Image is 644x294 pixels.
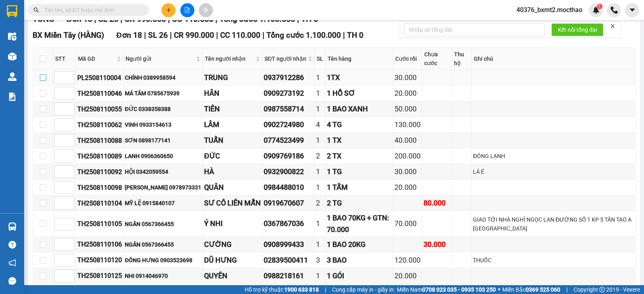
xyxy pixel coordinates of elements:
[316,166,324,177] div: 1
[203,70,262,86] td: TRUNG
[394,166,421,177] div: 30.000
[316,182,324,193] div: 1
[170,31,172,40] span: |
[394,150,421,162] div: 200.000
[394,72,421,83] div: 30.000
[204,119,261,130] div: LÂM
[144,31,146,40] span: |
[77,88,122,99] div: TH2508110046
[203,211,262,237] td: Ý NHI
[394,255,421,266] div: 120.000
[77,120,122,130] div: TH2508110062
[558,25,597,34] span: Kết nối tổng đài
[315,48,326,70] th: SL
[264,135,313,146] div: 0774523499
[76,101,124,117] td: TH2508110055
[220,31,260,40] span: CC 110.000
[204,72,261,83] div: TRUNG
[204,103,261,115] div: TIÊN
[264,166,313,177] div: 0932900822
[473,167,634,176] div: LÁ É
[327,135,392,146] div: 1 TX
[77,167,122,177] div: TH2508110092
[203,101,262,117] td: TIÊN
[8,241,16,249] span: question-circle
[262,195,315,211] td: 0919670607
[394,88,421,99] div: 20.000
[332,285,395,294] span: Cung cấp máy in - giấy in:
[394,119,421,130] div: 130.000
[262,101,315,117] td: 0987558714
[397,285,496,294] span: Miền Nam
[125,167,201,176] div: HỘI 0342059554
[262,133,315,148] td: 0774523499
[77,73,122,83] div: PL2508110004
[204,150,261,162] div: ĐỨC
[597,4,603,9] sup: 1
[245,285,319,294] span: Hỗ trợ kỹ thuật:
[394,218,421,229] div: 70.000
[316,255,324,266] div: 3
[199,3,213,17] button: aim
[264,150,313,162] div: 0909769186
[76,195,124,211] td: TH2508110104
[125,120,201,129] div: VINH 0933154613
[76,211,124,237] td: TH2508110105
[125,89,201,98] div: MÁ TÂM 0785675939
[266,31,341,40] span: Tổng cước 1.100.000
[77,151,122,161] div: TH2508110089
[264,197,313,209] div: 0919670607
[264,255,313,266] div: 02839500411
[77,271,122,281] div: TH2508110125
[264,270,313,282] div: 0988218161
[284,286,319,293] strong: 1900 633 818
[327,197,392,209] div: 2 TG
[422,48,452,70] th: Chưa cước
[327,119,392,130] div: 4 TG
[203,148,262,164] td: ĐỨC
[203,7,208,13] span: aim
[125,73,201,82] div: CHÍNH 0389958594
[262,86,315,101] td: 0909273192
[76,133,124,148] td: TH2508110088
[125,240,201,249] div: NGÂN 0567366455
[423,197,450,209] div: 80.000
[125,220,201,228] div: NGÂN 0567366455
[599,287,605,292] span: copyright
[148,31,168,40] span: SL 26
[203,237,262,253] td: CƯỜNG
[203,164,262,180] td: HÀ
[264,218,313,229] div: 0367867036
[116,31,142,40] span: Đơn 18
[452,48,472,70] th: Thu hộ
[203,253,262,268] td: DŨ HƯNG
[125,271,201,280] div: NHI 0914046970
[204,166,261,177] div: HÀ
[472,48,636,70] th: Ghi chú
[264,182,313,193] div: 0984488010
[33,7,39,13] span: search
[204,182,261,193] div: QUÂN
[262,148,315,164] td: 0909769186
[204,270,261,282] div: QUYÊN
[327,270,392,282] div: 1 GÓI
[77,198,122,208] div: TH2508110104
[77,219,122,229] div: TH2508110105
[625,3,639,17] button: caret-down
[347,31,363,40] span: TH 0
[203,180,262,195] td: QUÂN
[262,237,315,253] td: 0908999433
[316,270,324,282] div: 1
[473,256,634,265] div: THUỐC
[526,286,560,293] strong: 0369 525 060
[125,256,201,265] div: ĐÔNG HƯNG 0903523698
[343,31,345,40] span: |
[8,259,16,267] span: notification
[510,5,589,15] span: 40376_bxmt2.mocthao
[327,255,392,266] div: 3 BAO
[598,4,601,9] span: 1
[8,93,17,101] img: solution-icon
[203,195,262,211] td: SƯ CÔ LIÊN MẪN
[325,285,326,294] span: |
[125,136,201,145] div: SƠN 0898177141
